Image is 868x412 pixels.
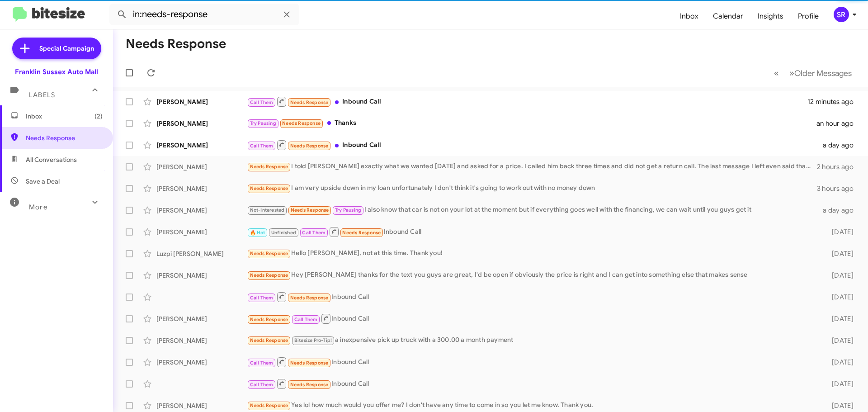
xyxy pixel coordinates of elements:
div: [DATE] [817,314,861,323]
button: SR [826,7,858,22]
div: [PERSON_NAME] [156,97,247,106]
div: [PERSON_NAME] [156,141,247,150]
span: Needs Response [26,133,103,142]
a: Calendar [706,3,750,29]
div: [PERSON_NAME] [156,184,247,193]
button: Next [784,64,857,82]
div: [PERSON_NAME] [156,271,247,280]
div: [PERSON_NAME] [156,206,247,215]
div: I told [PERSON_NAME] exactly what we wanted [DATE] and asked for a price. I called him back three... [247,161,817,172]
span: Needs Response [290,295,329,301]
span: Call Them [250,382,274,388]
span: More [29,203,47,211]
div: Thanks [247,118,816,128]
div: a day ago [817,141,861,150]
span: Needs Response [250,337,288,343]
span: Special Campaign [39,44,94,53]
span: Needs Response [290,382,329,388]
span: (2) [94,112,103,121]
span: Needs Response [342,230,381,236]
div: [DATE] [817,271,861,280]
div: Inbound Call [247,378,817,389]
h1: Needs Response [126,37,226,51]
div: Inbound Call [247,291,817,303]
div: Luzpi [PERSON_NAME] [156,249,247,258]
div: [PERSON_NAME] [156,119,247,128]
a: Inbox [673,3,706,29]
div: [PERSON_NAME] [156,227,247,237]
span: Needs Response [290,99,329,105]
span: Try Pausing [335,207,361,213]
a: Profile [791,3,826,29]
div: [DATE] [817,249,861,258]
span: 🔥 Hot [250,230,265,236]
span: Labels [29,91,55,99]
div: I also know that car is not on your lot at the moment but if everything goes well with the financ... [247,205,817,215]
span: Unfinished [271,230,296,236]
div: a inexpensive pick up truck with a 300.00 a month payment [247,335,817,346]
div: [DATE] [817,336,861,345]
span: Call Them [250,143,274,149]
div: 3 hours ago [817,184,861,193]
div: Yes lol how much would you offer me? I don't have any time to come in so you let me know. Thank you. [247,400,817,411]
div: Inbound Call [247,139,817,151]
div: [PERSON_NAME] [156,336,247,345]
div: an hour ago [816,119,861,128]
span: Try Pausing [250,120,276,126]
div: Inbound Call [247,226,817,237]
span: Call Them [250,360,274,366]
div: Hello [PERSON_NAME], not at this time. Thank you! [247,248,817,259]
div: SR [834,7,849,22]
div: 12 minutes ago [807,97,861,106]
span: Call Them [294,317,318,322]
span: Bitesize Pro-Tip! [294,337,332,343]
div: [DATE] [817,227,861,237]
nav: Page navigation example [769,64,857,82]
span: Needs Response [250,317,288,322]
span: « [774,67,779,79]
div: 2 hours ago [817,162,861,171]
button: Previous [769,64,784,82]
span: Needs Response [290,143,329,149]
span: Needs Response [291,207,329,213]
span: Needs Response [282,120,321,126]
a: Special Campaign [12,38,101,59]
div: [DATE] [817,401,861,410]
div: [DATE] [817,293,861,302]
span: Call Them [250,295,274,301]
div: a day ago [817,206,861,215]
span: » [789,67,794,79]
a: Insights [750,3,791,29]
span: Not-Interested [250,207,285,213]
span: Save a Deal [26,177,60,186]
div: I am very upside down in my loan unfortunately I don't think it's going to work out with no money... [247,183,817,194]
div: [PERSON_NAME] [156,314,247,323]
div: Hey [PERSON_NAME] thanks for the text you guys are great, I'd be open if obviously the price is r... [247,270,817,280]
span: Needs Response [250,185,288,191]
span: Needs Response [250,403,288,408]
span: Call Them [250,99,274,105]
div: Inbound Call [247,96,807,107]
span: All Conversations [26,155,77,164]
div: Franklin Sussex Auto Mall [15,67,98,76]
div: Inbound Call [247,356,817,368]
div: [PERSON_NAME] [156,401,247,410]
span: Needs Response [250,251,288,256]
div: [PERSON_NAME] [156,358,247,367]
span: Needs Response [250,164,288,170]
div: Inbound Call [247,313,817,324]
span: Needs Response [250,272,288,278]
div: [DATE] [817,358,861,367]
input: Search [109,4,299,25]
div: [PERSON_NAME] [156,162,247,171]
div: [DATE] [817,379,861,388]
span: Older Messages [794,68,852,78]
span: Inbox [26,112,103,121]
span: Call Them [302,230,325,236]
span: Needs Response [290,360,329,366]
